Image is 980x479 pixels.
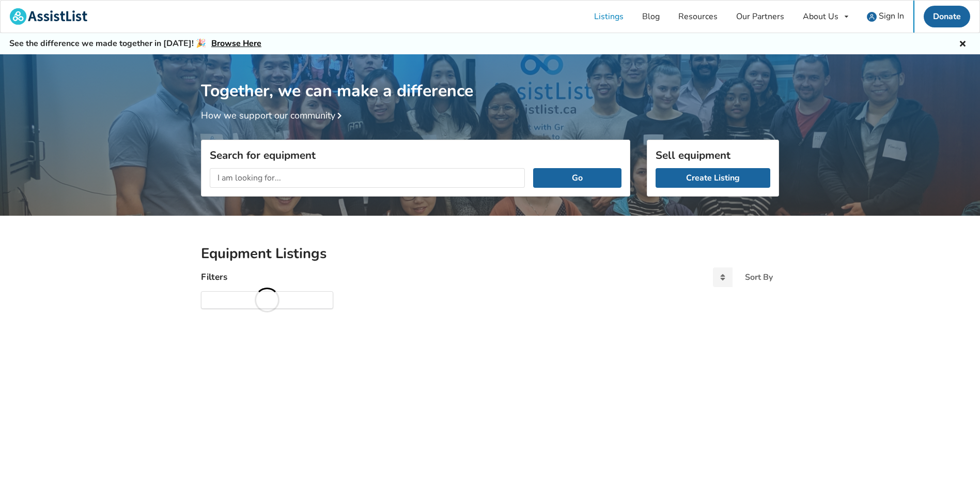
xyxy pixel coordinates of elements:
[585,1,633,33] a: Listings
[201,245,779,263] h2: Equipment Listings
[656,148,770,162] h3: Sell equipment
[201,109,346,122] a: How we support our community
[656,168,770,188] a: Create Listing
[201,271,227,283] h4: Filters
[211,38,261,49] a: Browse Here
[745,273,773,281] div: Sort By
[210,148,621,162] h3: Search for equipment
[858,1,913,33] a: user icon Sign In
[201,54,779,101] h1: Together, we can make a difference
[924,6,970,27] a: Donate
[633,1,669,33] a: Blog
[879,10,904,22] span: Sign In
[10,8,87,25] img: assistlist-logo
[9,38,261,49] h5: See the difference we made together in [DATE]! 🎉
[533,168,621,188] button: Go
[727,1,794,33] a: Our Partners
[669,1,727,33] a: Resources
[867,12,877,22] img: user icon
[803,12,838,21] div: About Us
[210,168,525,188] input: I am looking for...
